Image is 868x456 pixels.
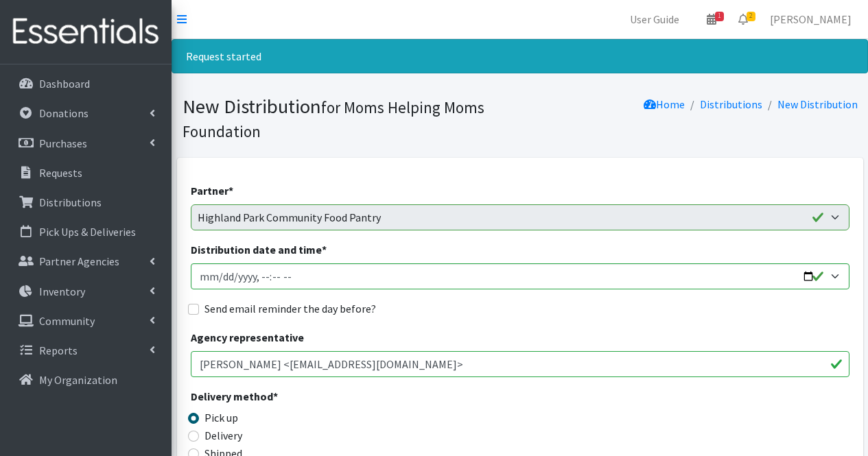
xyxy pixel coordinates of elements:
a: My Organization [5,366,166,394]
label: Partner [191,182,233,199]
p: Community [39,314,95,328]
a: Dashboard [5,70,166,97]
label: Agency representative [191,329,304,346]
abbr: required [322,243,327,256]
p: Reports [39,344,78,357]
a: Inventory [5,278,166,305]
span: 1 [715,12,724,21]
img: HumanEssentials [5,9,166,55]
a: Distributions [5,189,166,216]
a: User Guide [619,5,690,33]
abbr: required [273,389,278,403]
p: My Organization [39,373,117,387]
a: Distributions [700,97,762,111]
p: Dashboard [39,77,90,91]
p: Distributions [39,195,102,209]
label: Pick up [204,409,238,426]
p: Requests [39,166,82,180]
label: Send email reminder the day before? [204,300,376,317]
p: Donations [39,106,89,120]
a: Community [5,307,166,335]
small: for Moms Helping Moms Foundation [183,97,484,141]
label: Delivery [204,427,242,444]
abbr: required [228,184,233,197]
h1: New Distribution [183,95,515,142]
p: Purchases [39,136,87,150]
a: Purchases [5,130,166,157]
label: Distribution date and time [191,241,327,258]
legend: Delivery method [191,388,355,409]
a: [PERSON_NAME] [759,5,863,33]
a: Partner Agencies [5,248,166,275]
a: 1 [696,5,727,33]
a: Donations [5,99,166,127]
a: Home [644,97,685,111]
span: 2 [747,12,755,21]
a: 2 [727,5,759,33]
p: Partner Agencies [39,254,119,268]
a: New Distribution [777,97,858,111]
p: Inventory [39,285,85,298]
a: Requests [5,159,166,187]
p: Pick Ups & Deliveries [39,225,136,239]
a: Pick Ups & Deliveries [5,218,166,245]
a: Reports [5,337,166,364]
div: Request started [172,39,868,73]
